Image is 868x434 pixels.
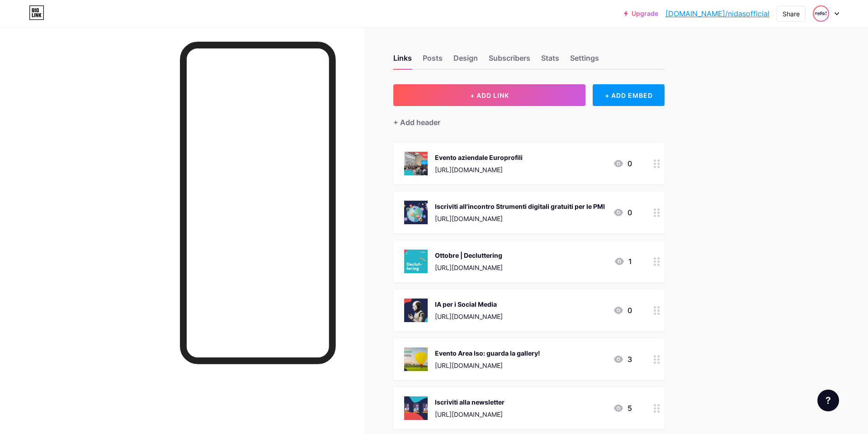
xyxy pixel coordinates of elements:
img: Iscriviti alla newsletter [404,396,428,420]
img: Iscriviti all'incontro Strumenti digitali gratuiti per le PMI [404,201,428,224]
img: nidasofficial [814,6,828,21]
div: + Add header [393,117,440,128]
div: 1 [614,256,632,267]
div: [URL][DOMAIN_NAME] [435,312,503,321]
img: Ottobre | Decluttering [404,250,428,273]
div: Evento aziendale Europrofili [435,153,523,162]
div: [URL][DOMAIN_NAME] [435,410,505,419]
button: + ADD LINK [393,84,585,106]
div: + ADD EMBED [593,84,665,106]
div: 3 [613,354,632,365]
div: [URL][DOMAIN_NAME] [435,165,523,174]
img: Evento aziendale Europrofili [404,152,428,175]
img: Evento Area Iso: guarda la gallery! [404,347,428,371]
div: Share [783,9,800,19]
div: 0 [613,158,632,169]
div: 0 [613,305,632,316]
div: Settings [570,53,599,69]
div: Iscriviti all'incontro Strumenti digitali gratuiti per le PMI [435,202,605,211]
div: Stats [541,53,559,69]
div: 0 [613,207,632,218]
img: IA per i Social Media [404,299,428,322]
div: Iscriviti alla newsletter [435,397,505,407]
a: Upgrade [624,10,658,17]
div: Evento Area Iso: guarda la gallery! [435,348,540,358]
div: Ottobre | Decluttering [435,251,503,260]
span: + ADD LINK [470,92,509,99]
div: IA per i Social Media [435,299,503,309]
div: Subscribers [489,53,530,69]
a: [DOMAIN_NAME]/nidasofficial [665,8,769,19]
div: Posts [423,53,443,69]
div: [URL][DOMAIN_NAME] [435,361,540,370]
div: [URL][DOMAIN_NAME] [435,263,503,272]
div: 5 [613,403,632,414]
div: Design [453,53,478,69]
div: Links [393,53,412,69]
div: [URL][DOMAIN_NAME] [435,214,605,223]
